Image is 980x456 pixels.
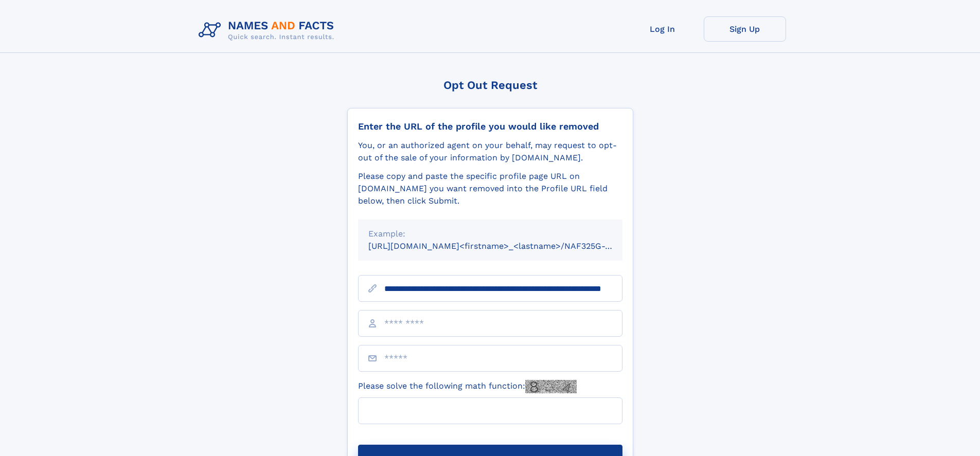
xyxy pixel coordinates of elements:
small: [URL][DOMAIN_NAME]<firstname>_<lastname>/NAF325G-xxxxxxxx [368,241,642,251]
a: Sign Up [704,16,786,42]
a: Log In [621,16,704,42]
div: Opt Out Request [347,79,633,92]
label: Please solve the following math function: [358,380,577,393]
div: Enter the URL of the profile you would like removed [358,121,622,132]
div: Please copy and paste the specific profile page URL on [DOMAIN_NAME] you want removed into the Pr... [358,170,622,207]
img: Logo Names and Facts [194,16,343,44]
div: Example: [368,228,612,240]
div: You, or an authorized agent on your behalf, may request to opt-out of the sale of your informatio... [358,139,622,164]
